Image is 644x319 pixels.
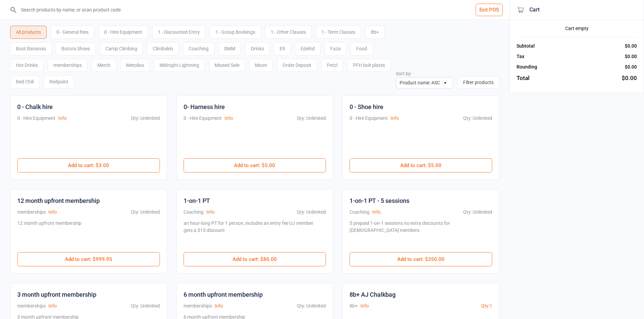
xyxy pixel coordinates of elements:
[17,302,46,310] div: memberships
[350,196,409,205] div: 1-on-1 PT - 5 sessions
[351,42,373,55] div: Food
[100,42,143,55] div: Camp Climbing
[517,25,637,32] div: Cart empty
[131,209,160,216] div: Qty: Unlimited
[360,302,369,310] button: Info
[517,43,535,50] div: Subtotal
[184,158,326,172] button: Add to cart: $5.00
[131,115,160,122] div: Qty: Unlimited
[350,102,383,111] div: 0 - Shoe hire
[58,115,67,122] button: Info
[17,158,160,172] button: Add to cart: $3.00
[517,74,529,83] div: Total
[625,63,637,71] div: $0.00
[463,209,492,216] div: Qty: Unlimited
[224,115,233,122] button: Info
[183,42,214,55] div: Coaching
[209,59,245,72] div: Missed Sale
[120,59,150,72] div: Metolius
[350,290,396,299] div: 8b+ AJ Chalkbag
[517,63,537,71] div: Rounding
[396,71,412,76] label: Sort by:
[463,115,492,122] div: Qty: Unlimited
[210,26,261,39] div: 1 - Group Bookings
[10,75,40,88] div: Red Chili
[297,209,326,216] div: Qty: Unlimited
[625,53,637,60] div: $0.00
[147,42,179,55] div: Climbskin
[10,26,47,39] div: All products
[218,42,241,55] div: DMM
[131,302,160,310] div: Qty: Unlimited
[17,209,46,216] div: memberships
[56,42,96,55] div: Butora Shoes
[184,290,263,299] div: 6 month upfront membership
[17,220,81,245] div: 12 month upfront membership
[277,59,317,72] div: Order Deposit
[622,74,637,83] div: $0.00
[48,302,57,310] button: Info
[184,252,326,266] button: Add to cart: $80.00
[17,196,100,205] div: 12 month upfront membership
[350,220,490,245] div: 5 prepaid 1-on-1 sessions no extra discounts for [DEMOGRAPHIC_DATA] members
[184,302,212,310] div: memberships
[295,42,320,55] div: Edelrid
[154,59,205,72] div: Midnight Lightning
[350,302,358,310] div: 8b+
[245,42,270,55] div: Drinks
[321,59,343,72] div: Petzl
[274,42,291,55] div: E9
[265,26,312,39] div: 1 - Other Classes
[476,4,503,16] button: Exit POS
[215,302,223,310] button: Info
[51,26,94,39] div: 0 - General fees
[10,42,52,55] div: Boot Bananas
[17,290,96,299] div: 3 month upfront membership
[297,115,326,122] div: Qty: Unlimited
[184,209,204,216] div: Coaching
[517,53,524,60] div: Tax
[184,220,324,245] div: an hour-long PT for 1 person, includes an entry fee UJ member gets a $15 discount
[457,77,499,88] button: Filter products
[48,209,57,216] button: Info
[325,42,347,55] div: Faza
[350,252,492,266] button: Add to cart: $350.00
[10,59,44,72] div: Hot Drinks
[48,59,88,72] div: memberships
[297,302,326,310] div: Qty: Unlimited
[316,26,361,39] div: 1 - Term Classes
[625,43,637,50] div: $0.00
[44,75,74,88] div: Redpoint
[350,209,369,216] div: Coaching
[390,115,399,122] button: Info
[184,196,210,205] div: 1-on-1 PT
[347,59,391,72] div: PFH bolt plates
[17,102,53,111] div: 0 - Chalk hire
[350,115,388,122] div: 0 - Hire Equipment
[481,302,492,310] div: Qty: 1
[206,209,215,216] button: Info
[92,59,116,72] div: Merch
[17,252,160,266] button: Add to cart: $999.95
[98,26,148,39] div: 0 - Hire Equipment
[152,26,206,39] div: 1 - Discounted Entry
[350,158,492,172] button: Add to cart: $5.00
[372,209,381,216] button: Info
[184,115,222,122] div: 0 - Hire Equipment
[17,115,55,122] div: 0 - Hire Equipment
[249,59,273,72] div: Moon
[365,26,385,39] div: 8b+
[184,102,225,111] div: 0- Harness hire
